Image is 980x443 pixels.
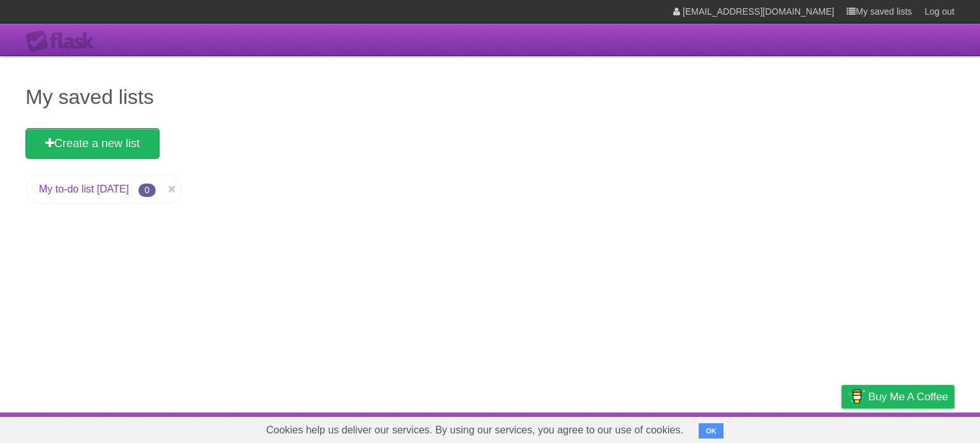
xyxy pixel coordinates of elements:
a: My to-do list [DATE] [39,184,129,194]
a: Developers [714,416,766,440]
button: OK [699,423,724,439]
span: Cookies help us deliver our services. By using our services, you agree to our use of cookies. [253,418,696,443]
img: Buy me a coffee [848,386,865,407]
a: About [672,416,699,440]
a: Privacy [825,416,858,440]
h1: My saved lists [26,82,954,112]
a: Suggest a feature [874,416,954,440]
span: Buy me a coffee [868,386,948,408]
a: Terms [782,416,810,440]
a: Buy me a coffee [842,385,954,409]
span: 0 [138,184,156,197]
a: Create a new list [26,128,160,159]
div: Flask [26,30,102,53]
